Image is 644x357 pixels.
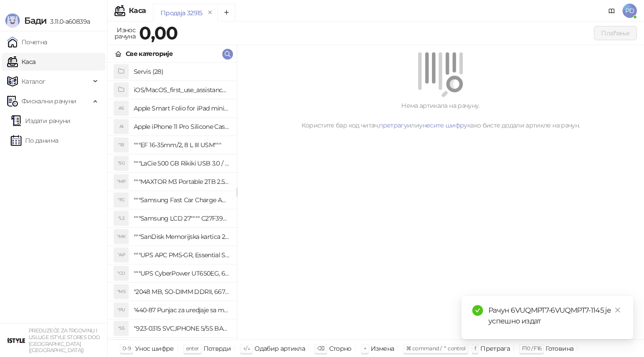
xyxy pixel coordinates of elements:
[419,121,467,129] a: унесите шифру
[134,119,229,134] h4: Apple iPhone 11 Pro Silicone Case - Black
[7,53,35,71] a: Каса
[472,305,483,316] span: check-circle
[134,83,229,97] h4: iOS/MacOS_first_use_assistance (4)
[114,156,128,170] div: "5G
[11,112,71,130] a: Издати рачуни
[248,101,633,130] div: Нема артикала на рачуну. Користите бар код читач, или како бисте додали артикле на рачун.
[371,343,394,354] div: Измена
[134,229,229,244] h4: """SanDisk Memorijska kartica 256GB microSDXC sa SD adapterom SDSQXA1-256G-GN6MA - Extreme PLUS, ...
[114,119,128,134] div: AI
[113,24,137,42] div: Износ рачуна
[614,307,621,313] span: close
[114,193,128,207] div: "FC
[161,8,203,18] div: Продаја 32915
[217,4,235,21] button: Add tab
[488,305,623,327] div: Рачун 6VUQMPT7-6VUQMPT7-1145 је успешно издат
[7,331,25,349] img: 64x64-companyLogo-77b92cf4-9946-4f36-9751-bf7bb5fd2c7d.png
[254,343,305,354] div: Одабир артикла
[11,132,58,149] a: По данима
[134,211,229,225] h4: """Samsung LCD 27"""" C27F390FHUXEN"""
[594,26,637,40] button: Плаћање
[47,17,90,25] span: 3.11.0-a60839a
[406,345,466,352] span: ⌘ command / ⌃ control
[134,266,229,280] h4: """UPS CyberPower UT650EG, 650VA/360W , line-int., s_uko, desktop"""
[129,7,146,14] div: Каса
[134,101,229,115] h4: Apple Smart Folio for iPad mini (A17 Pro) - Sage
[114,174,128,189] div: "MP
[108,63,237,340] div: grid
[204,9,216,17] button: remove
[317,345,324,352] span: ⌫
[134,138,229,152] h4: """EF 16-35mm/2, 8 L III USM"""
[522,345,541,352] span: F10 / F16
[480,343,510,354] div: Претрага
[134,64,229,79] h4: Servis (28)
[203,343,231,354] div: Потврди
[21,92,76,110] span: Фискални рачуни
[475,345,476,352] span: f
[114,211,128,225] div: "L2
[114,266,128,280] div: "CU
[546,343,573,354] div: Готовина
[114,229,128,244] div: "MK
[134,303,229,317] h4: "440-87 Punjac za uredjaje sa micro USB portom 4/1, Stand."
[123,345,131,352] span: 0-9
[114,321,128,336] div: "S5
[605,4,619,18] a: Документација
[21,72,46,90] span: Каталог
[134,193,229,207] h4: """Samsung Fast Car Charge Adapter, brzi auto punja_, boja crna"""
[134,174,229,189] h4: """MAXTOR M3 Portable 2TB 2.5"""" crni eksterni hard disk HX-M201TCB/GM"""
[5,13,20,28] img: Logo
[139,22,178,44] strong: 0,00
[135,343,174,354] div: Унос шифре
[114,303,128,317] div: "PU
[126,49,173,59] div: Све категорије
[134,285,229,299] h4: "2048 MB, SO-DIMM DDRII, 667 MHz, Napajanje 1,8 0,1 V, Latencija CL5"
[114,248,128,262] div: "AP
[24,15,47,26] span: Бади
[114,138,128,152] div: "18
[134,321,229,336] h4: "923-0315 SVC,IPHONE 5/5S BATTERY REMOVAL TRAY Držač za iPhone sa kojim se otvara display
[243,345,250,352] span: ↑/↓
[114,285,128,299] div: "MS
[134,248,229,262] h4: """UPS APC PM5-GR, Essential Surge Arrest,5 utic_nica"""
[7,33,47,51] a: Почетна
[329,343,352,354] div: Сторно
[114,101,128,115] div: AS
[379,121,407,129] a: претрагу
[364,345,366,352] span: +
[186,345,199,352] span: enter
[134,156,229,170] h4: """LaCie 500 GB Rikiki USB 3.0 / Ultra Compact & Resistant aluminum / USB 3.0 / 2.5"""""""
[613,305,623,315] a: Close
[623,4,637,18] span: PD
[29,327,100,353] small: PREDUZEĆE ZA TRGOVINU I USLUGE ISTYLE STORES DOO [GEOGRAPHIC_DATA] ([GEOGRAPHIC_DATA])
